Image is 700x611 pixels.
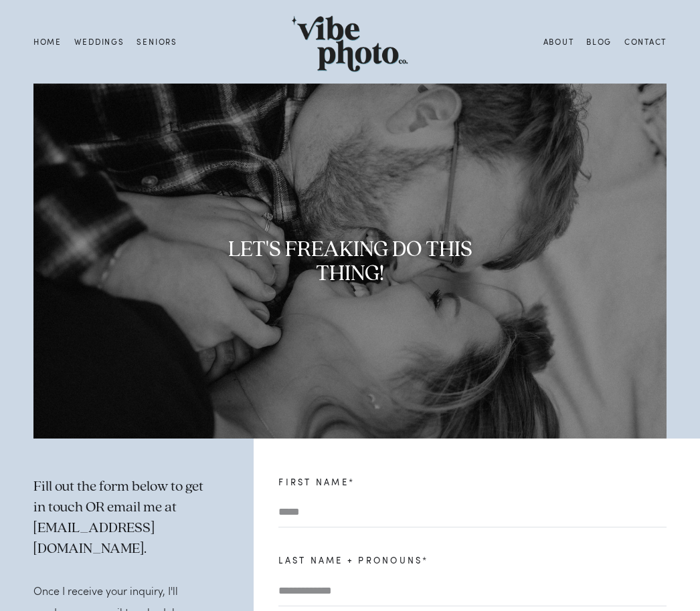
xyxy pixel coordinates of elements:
a: Contact [618,34,673,49]
a: About [537,34,580,49]
a: Home [27,34,68,49]
a: Seniors [130,34,183,49]
h3: Fill out the form below to get in touch OR email me at [EMAIL_ADDRESS][DOMAIN_NAME]. [33,476,204,559]
img: a6ff869d901dac23c472a94ac2f39bc5-b76e1e51-1500.jpg [33,84,667,439]
a: Weddings [68,34,130,49]
label: Last name + Pronouns [278,554,667,568]
a: Blog [580,34,618,49]
label: First Name [278,476,667,489]
img: Vibe Photo Co. [292,12,408,72]
h1: LET'S FREAKING DO THIS THING! [197,237,503,285]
